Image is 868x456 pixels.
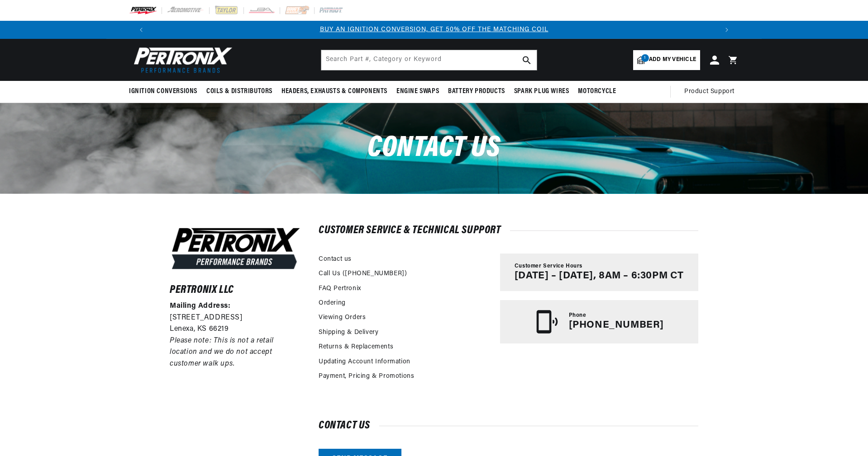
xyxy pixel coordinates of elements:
h2: Customer Service & Technical Support [319,226,698,235]
slideshow-component: Translation missing: en.sections.announcements.announcement_bar [106,21,762,39]
span: Product Support [684,87,734,97]
span: Contact us [367,134,501,163]
em: Please note: This is not a retail location and we do not accept customer walk ups. [170,337,274,367]
summary: Engine Swaps [392,81,444,102]
p: [DATE] – [DATE], 8AM – 6:30PM CT [515,270,684,282]
button: Translation missing: en.sections.announcements.previous_announcement [132,21,150,39]
a: Updating Account Information [319,357,410,367]
span: Headers, Exhausts & Components [281,87,387,96]
p: [STREET_ADDRESS] [170,312,302,324]
a: Payment, Pricing & Promotions [319,371,414,381]
p: Lenexa, KS 66219 [170,324,302,335]
a: BUY AN IGNITION CONVERSION, GET 50% OFF THE MATCHING COIL [320,26,548,33]
div: Announcement [150,25,718,35]
summary: Spark Plug Wires [510,81,574,102]
summary: Ignition Conversions [129,81,202,102]
span: Coils & Distributors [206,87,272,96]
h6: Pertronix LLC [170,286,302,295]
summary: Headers, Exhausts & Components [277,81,392,102]
summary: Product Support [684,81,739,103]
a: Returns & Replacements [319,342,393,352]
a: FAQ Pertronix [319,284,361,294]
a: Contact us [319,254,352,264]
a: Call Us ([PHONE_NUMBER]) [319,269,407,279]
span: Ignition Conversions [129,87,197,96]
a: Ordering [319,298,346,308]
a: Shipping & Delivery [319,328,378,338]
button: search button [517,50,537,70]
span: Motorcycle [578,87,616,96]
span: 1 [641,54,649,62]
button: Translation missing: en.sections.announcements.next_announcement [718,21,736,39]
input: Search Part #, Category or Keyword [321,50,537,70]
a: Viewing Orders [319,313,366,323]
span: Phone [569,312,587,320]
a: 1Add my vehicle [633,50,700,70]
span: Spark Plug Wires [514,87,569,96]
span: Battery Products [448,87,505,96]
div: 1 of 3 [150,25,718,35]
p: [PHONE_NUMBER] [569,320,664,331]
span: Engine Swaps [396,87,439,96]
h2: Contact us [319,421,698,430]
strong: Mailing Address: [170,302,231,310]
span: Customer Service Hours [515,263,582,270]
span: Add my vehicle [649,56,696,64]
a: Phone [PHONE_NUMBER] [500,300,698,343]
summary: Battery Products [444,81,510,102]
img: Pertronix [129,44,233,75]
summary: Motorcycle [573,81,620,102]
summary: Coils & Distributors [202,81,277,102]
